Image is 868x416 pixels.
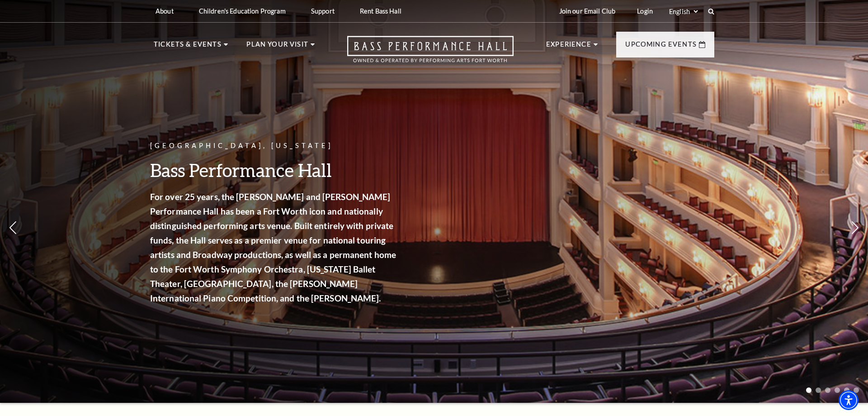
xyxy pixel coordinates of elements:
[154,39,222,55] p: Tickets & Events
[150,158,399,182] h3: Bass Performance Hall
[625,39,697,55] p: Upcoming Events
[546,39,591,55] p: Experience
[839,390,859,410] div: Accessibility Menu
[199,7,286,15] p: Children's Education Program
[667,7,699,16] select: Select:
[360,7,401,15] p: Rent Bass Hall
[311,7,335,15] p: Support
[150,140,399,152] p: [GEOGRAPHIC_DATA], [US_STATE]
[156,7,174,15] p: About
[246,39,308,55] p: Plan Your Visit
[150,191,396,303] strong: For over 25 years, the [PERSON_NAME] and [PERSON_NAME] Performance Hall has been a Fort Worth ico...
